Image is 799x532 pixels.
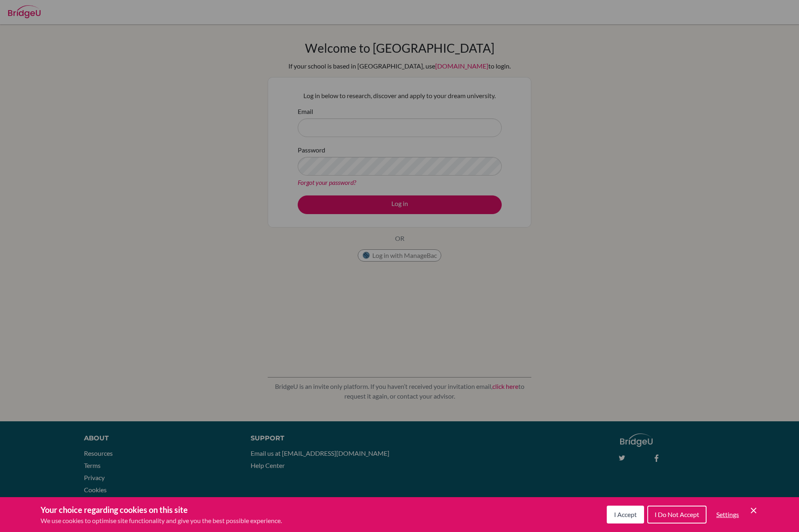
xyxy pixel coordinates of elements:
button: Settings [710,506,745,523]
button: I Accept [607,506,644,523]
span: Settings [716,511,739,518]
span: I Accept [614,511,637,518]
span: I Do Not Accept [655,511,699,518]
p: We use cookies to optimise site functionality and give you the best possible experience. [41,516,282,526]
button: Save and close [749,506,758,515]
h3: Your choice regarding cookies on this site [41,504,282,516]
button: I Do Not Accept [647,506,707,523]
